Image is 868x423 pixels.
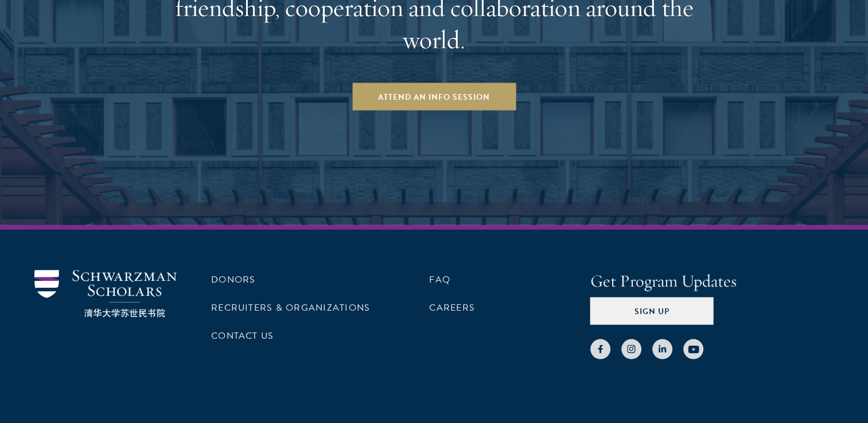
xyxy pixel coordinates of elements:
h4: Get Program Updates [590,270,834,293]
img: Schwarzman Scholars [34,270,177,318]
a: Recruiters & Organizations [211,301,370,315]
button: Sign Up [590,297,714,325]
a: Attend an Info Session [352,83,516,111]
a: FAQ [429,273,450,287]
a: Donors [211,273,255,287]
a: Careers [429,301,475,315]
a: Contact Us [211,329,274,343]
